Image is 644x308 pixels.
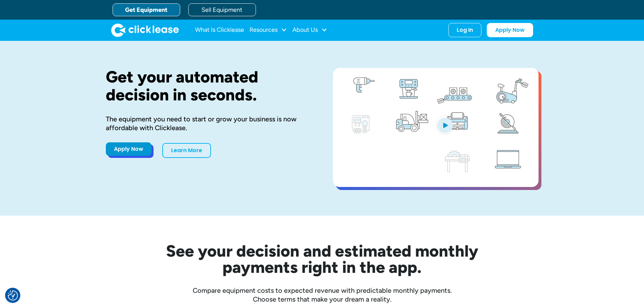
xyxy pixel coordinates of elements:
div: Log In [457,27,473,33]
img: Revisit consent button [8,290,18,301]
h2: See your decision and estimated monthly payments right in the app. [133,243,511,275]
a: What Is Clicklease [195,23,244,37]
a: Apply Now [106,142,151,156]
a: Get Equipment [113,3,180,16]
div: Resources [249,23,287,37]
a: open lightbox [333,68,539,187]
div: About Us [292,23,327,37]
a: Learn More [162,143,211,158]
div: The equipment you need to start or grow your business is now affordable with Clicklease. [106,115,311,132]
img: Clicklease logo [111,23,179,37]
button: Consent Preferences [8,290,18,301]
a: Apply Now [487,23,533,37]
a: Sell Equipment [188,3,256,16]
h1: Get your automated decision in seconds. [106,68,311,104]
div: Compare equipment costs to expected revenue with predictable monthly payments. Choose terms that ... [106,286,539,304]
a: home [111,23,179,37]
img: Blue play button logo on a light blue circular background [436,116,454,135]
